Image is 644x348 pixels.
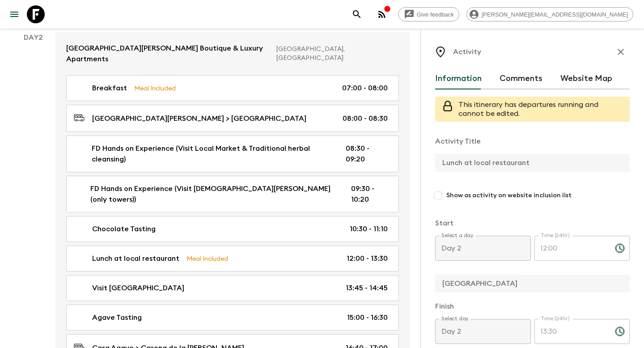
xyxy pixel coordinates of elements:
[66,105,399,132] a: [GEOGRAPHIC_DATA][PERSON_NAME] > [GEOGRAPHIC_DATA]08:00 - 08:30
[441,232,473,239] label: Select a day
[347,312,388,323] p: 15:00 - 16:30
[134,83,176,93] p: Meal Included
[66,43,269,64] p: [GEOGRAPHIC_DATA][PERSON_NAME] Boutique & Luxury Apartments
[66,246,399,272] a: Lunch at local restaurantMeal Included12:00 - 13:30
[435,68,482,89] button: Information
[342,83,388,93] p: 07:00 - 08:00
[92,253,179,264] p: Lunch at local restaurant
[346,143,388,165] p: 08:30 - 09:20
[477,11,633,18] span: [PERSON_NAME][EMAIL_ADDRESS][DOMAIN_NAME]
[350,224,388,234] p: 10:30 - 11:10
[11,32,55,43] p: Day 2
[276,45,392,63] p: [GEOGRAPHIC_DATA], [GEOGRAPHIC_DATA]
[92,83,127,93] p: Breakfast
[435,218,630,229] p: Start
[435,301,630,312] p: Finish
[500,68,542,89] button: Comments
[412,11,459,18] span: Give feedback
[186,254,228,263] p: Meal Included
[560,68,612,89] button: Website Map
[534,319,608,344] input: hh:mm
[348,5,366,23] button: search adventures
[92,224,156,234] p: Chocolate Tasting
[343,113,388,124] p: 08:00 - 08:30
[92,143,331,165] p: FD Hands on Experience (Visit Local Market & Traditional herbal cleansing)
[441,315,469,323] label: Select day
[541,232,570,239] label: Time (24hr)
[66,275,399,301] a: Visit [GEOGRAPHIC_DATA]13:45 - 14:45
[66,75,399,101] a: BreakfastMeal Included07:00 - 08:00
[5,5,23,23] button: menu
[398,7,459,21] a: Give feedback
[346,283,388,293] p: 13:45 - 14:45
[534,236,608,261] input: hh:mm
[66,216,399,242] a: Chocolate Tasting10:30 - 11:10
[458,101,598,117] span: This itinerary has departures running and cannot be edited.
[453,47,481,57] p: Activity
[92,113,306,124] p: [GEOGRAPHIC_DATA][PERSON_NAME] > [GEOGRAPHIC_DATA]
[66,176,399,212] a: FD Hands on Experience (Visit [DEMOGRAPHIC_DATA][PERSON_NAME] (only towers))09:30 - 10:20
[351,183,388,205] p: 09:30 - 10:20
[92,283,184,293] p: Visit [GEOGRAPHIC_DATA]
[55,32,410,75] a: [GEOGRAPHIC_DATA][PERSON_NAME] Boutique & Luxury Apartments[GEOGRAPHIC_DATA], [GEOGRAPHIC_DATA]
[66,305,399,331] a: Agave Tasting15:00 - 16:30
[435,136,630,147] p: Activity Title
[541,315,570,323] label: Time (24hr)
[347,253,388,264] p: 12:00 - 13:30
[66,136,399,172] a: FD Hands on Experience (Visit Local Market & Traditional herbal cleansing)08:30 - 09:20
[92,312,142,323] p: Agave Tasting
[466,7,633,21] div: [PERSON_NAME][EMAIL_ADDRESS][DOMAIN_NAME]
[90,183,336,205] p: FD Hands on Experience (Visit [DEMOGRAPHIC_DATA][PERSON_NAME] (only towers))
[446,191,572,200] span: Show as activity on website inclusion list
